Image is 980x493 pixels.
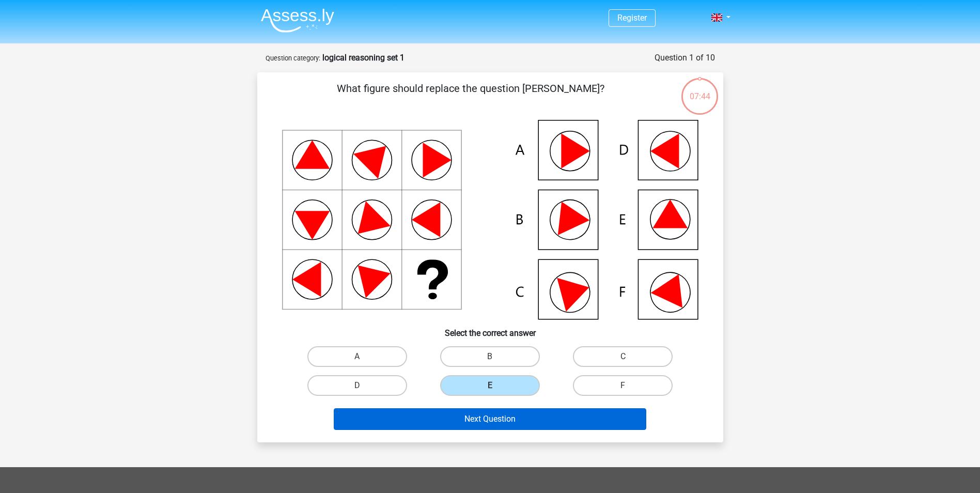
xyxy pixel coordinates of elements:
[655,52,715,64] div: Question 1 of 10
[617,13,647,23] a: Register
[322,53,405,63] strong: logical reasoning set 1
[680,77,719,103] div: 07:44
[440,375,540,396] label: E
[440,346,540,367] label: B
[307,375,407,396] label: D
[573,375,673,396] label: F
[266,54,320,62] small: Question category:
[307,346,407,367] label: A
[573,346,673,367] label: C
[261,8,334,33] img: Assessly
[334,408,646,430] button: Next Question
[274,320,707,338] h6: Select the correct answer
[274,81,668,112] p: What figure should replace the question [PERSON_NAME]?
